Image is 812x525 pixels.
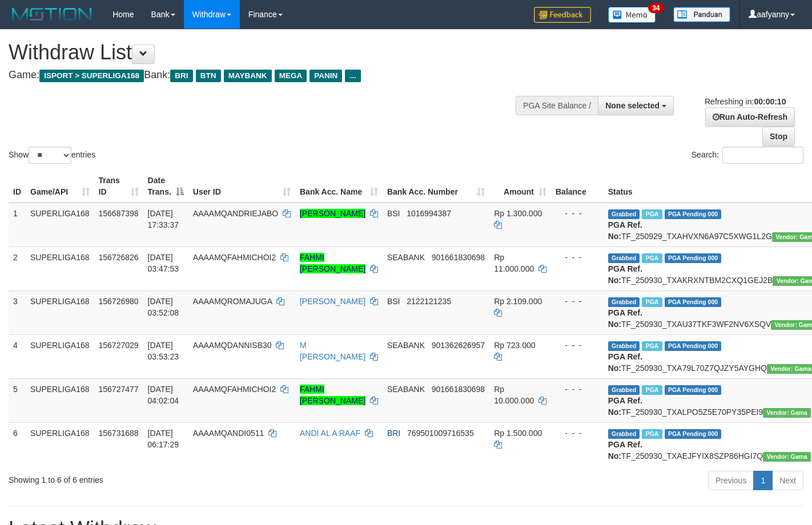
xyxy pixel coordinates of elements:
td: 3 [9,290,26,334]
span: Refreshing in: [705,97,786,106]
span: Copy 901661830698 to clipboard [432,253,485,262]
a: Previous [708,471,754,490]
span: Copy 901362626957 to clipboard [432,341,485,350]
div: - - - [556,383,599,395]
span: SEABANK [387,341,425,350]
a: Next [772,471,803,490]
label: Show entries [9,147,95,164]
span: None selected [605,101,660,110]
h4: Game: Bank: [9,70,530,81]
th: Trans ID: activate to sort column ascending [94,170,143,203]
span: Marked by aafandaneth [642,341,662,351]
div: - - - [556,252,599,263]
img: MOTION_logo.png [9,6,95,23]
td: SUPERLIGA168 [26,334,94,378]
span: AAAAMQROMAJUGA [193,297,272,306]
th: Date Trans.: activate to sort column descending [143,170,188,203]
a: 1 [753,471,773,490]
span: Marked by aafsoycanthlai [642,209,662,219]
span: Grabbed [608,429,640,439]
strong: 00:00:10 [754,97,786,106]
th: User ID: activate to sort column ascending [188,170,295,203]
span: BRI [387,429,400,438]
span: BTN [196,70,221,82]
div: - - - [556,296,599,307]
span: SEABANK [387,385,425,394]
span: Copy 901661830698 to clipboard [432,385,485,394]
td: 1 [9,203,26,247]
h1: Withdraw List [9,41,530,64]
a: FAHMI [PERSON_NAME] [300,385,365,405]
div: PGA Site Balance / [516,96,598,115]
td: SUPERLIGA168 [26,378,94,422]
span: MAYBANK [224,70,272,82]
span: [DATE] 04:02:04 [148,385,179,405]
b: PGA Ref. No: [608,264,642,285]
b: PGA Ref. No: [608,440,642,461]
a: M [PERSON_NAME] [300,341,365,361]
a: Run Auto-Refresh [705,107,795,127]
span: 156687398 [99,209,139,218]
span: ... [345,70,360,82]
b: PGA Ref. No: [608,308,642,329]
th: Game/API: activate to sort column ascending [26,170,94,203]
span: AAAAMQFAHMICHOI2 [193,253,276,262]
span: Rp 1.500.000 [494,429,542,438]
span: AAAAMQANDI0511 [193,429,264,438]
span: [DATE] 03:53:23 [148,341,179,361]
span: 156731688 [99,429,139,438]
span: Marked by aafandaneth [642,253,662,263]
span: PANIN [309,70,342,82]
td: 6 [9,422,26,466]
span: [DATE] 06:17:29 [148,429,179,449]
span: Rp 10.000.000 [494,385,534,405]
span: Rp 11.000.000 [494,253,534,273]
span: BSI [387,297,400,306]
span: Grabbed [608,385,640,395]
span: Grabbed [608,209,640,219]
span: Grabbed [608,341,640,351]
label: Search: [692,147,803,164]
th: Amount: activate to sort column ascending [489,170,551,203]
span: PGA Pending [665,297,722,307]
span: Marked by aafromsomean [642,429,662,439]
span: Copy 1016994387 to clipboard [407,209,451,218]
a: Stop [762,127,795,146]
span: Rp 2.109.000 [494,297,542,306]
span: Rp 723.000 [494,341,535,350]
span: Grabbed [608,297,640,307]
span: Vendor URL: https://trx31.1velocity.biz [763,408,811,418]
td: 4 [9,334,26,378]
div: - - - [556,208,599,219]
span: AAAAMQFAHMICHOI2 [193,385,276,394]
span: Rp 1.300.000 [494,209,542,218]
span: [DATE] 03:52:08 [148,297,179,317]
span: 34 [648,3,664,13]
td: SUPERLIGA168 [26,422,94,466]
span: BSI [387,209,400,218]
span: PGA Pending [665,209,722,219]
th: Bank Acc. Number: activate to sort column ascending [383,170,489,203]
div: - - - [556,340,599,351]
span: AAAAMQDANNISB30 [193,341,272,350]
span: Vendor URL: https://trx31.1velocity.biz [763,452,811,462]
span: Copy 769501009716535 to clipboard [407,429,474,438]
img: Button%20Memo.svg [608,7,656,23]
span: Marked by aafandaneth [642,385,662,395]
span: Grabbed [608,253,640,263]
td: SUPERLIGA168 [26,290,94,334]
img: Feedback.jpg [534,7,591,23]
select: Showentries [29,147,71,164]
span: PGA Pending [665,341,722,351]
div: - - - [556,427,599,439]
b: PGA Ref. No: [608,352,642,373]
span: 156727477 [99,385,139,394]
td: SUPERLIGA168 [26,203,94,247]
th: ID [9,170,26,203]
img: panduan.png [673,7,730,22]
span: 156726980 [99,297,139,306]
span: BRI [170,70,192,82]
a: [PERSON_NAME] [300,209,365,218]
span: PGA Pending [665,385,722,395]
td: 2 [9,247,26,290]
